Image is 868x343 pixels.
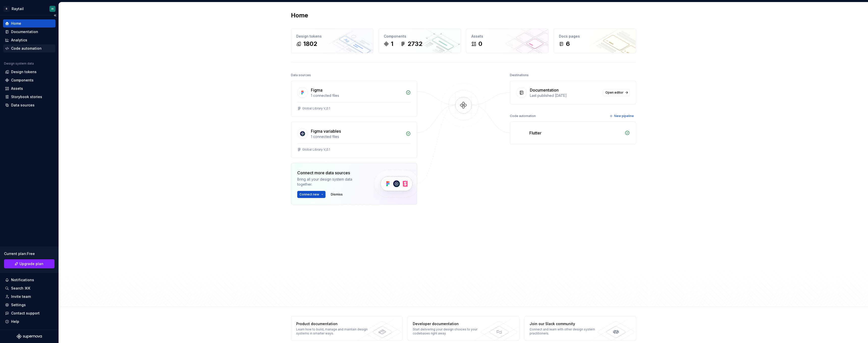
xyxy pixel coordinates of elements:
[296,327,370,335] div: Learn how to build, manage and maintain design systems in smarter ways.
[11,29,38,34] div: Documentation
[530,321,603,326] div: Join our Slack community
[391,40,393,48] div: 1
[296,321,370,326] div: Product documentation
[11,94,42,99] div: Storybook stories
[11,21,21,26] div: Home
[311,93,403,98] div: 1 connected files
[408,316,519,341] a: Developer documentationStart delivering your design choices to your codebases right away.
[291,28,373,53] a: Design tokens1802
[11,286,30,291] div: Search ⌘K
[614,114,634,118] span: New pipeline
[4,62,34,66] div: Design system data
[605,91,623,95] span: Open editor
[11,78,34,83] div: Components
[3,68,56,76] a: Design tokens
[291,72,311,79] div: Data sources
[478,40,482,48] div: 0
[51,7,53,11] div: H
[466,28,549,53] a: Assets0
[3,293,56,301] a: Invite team
[11,46,42,51] div: Code automation
[11,86,23,91] div: Assets
[3,36,56,44] a: Analytics
[11,319,19,324] div: Help
[3,84,56,93] a: Assets
[11,302,26,307] div: Settings
[1,3,58,14] button: RRaytailH
[510,112,536,120] div: Code automation
[296,34,368,39] div: Design tokens
[378,28,461,53] a: Components12732
[300,192,319,196] span: Connect new
[554,28,636,53] a: Docs pages6
[291,122,417,158] a: Figma variables1 connected filesGlobal Library V_0.1
[331,192,343,196] span: Dismiss
[311,134,403,139] div: 1 connected files
[297,177,365,187] div: Bring all your design system data together.
[17,334,42,339] svg: Supernova Logo
[559,34,631,39] div: Docs pages
[524,316,636,341] a: Join our Slack communityConnect and learn with other design system practitioners.
[297,170,365,176] div: Connect more data sources
[311,128,341,134] div: Figma variables
[51,12,59,19] button: Collapse sidebar
[11,69,37,74] div: Design tokens
[3,76,56,84] a: Components
[3,284,56,292] button: Search ⌘K
[3,44,56,52] a: Code automation
[384,34,456,39] div: Components
[510,72,529,79] div: Destinations
[11,311,40,316] div: Contact support
[530,87,559,93] div: Documentation
[3,28,56,36] a: Documentation
[3,309,56,317] button: Contact support
[4,259,55,268] a: Upgrade plan
[11,38,27,43] div: Analytics
[608,112,636,120] button: New pipeline
[302,106,330,110] div: Global Library V_0.1
[471,34,543,39] div: Assets
[3,93,56,101] a: Storybook stories
[529,130,541,136] div: Flutter
[4,6,10,12] div: R
[297,191,325,198] button: Connect new
[11,103,35,108] div: Data sources
[530,93,600,98] div: Last published [DATE]
[291,81,417,117] a: Figma1 connected filesGlobal Library V_0.1
[530,327,603,335] div: Connect and learn with other design system practitioners.
[566,40,570,48] div: 6
[3,101,56,109] a: Data sources
[3,318,56,326] button: Help
[329,191,345,198] button: Dismiss
[291,11,308,19] h2: Home
[408,40,422,48] div: 2732
[413,327,486,335] div: Start delivering your design choices to your codebases right away.
[303,40,317,48] div: 1802
[11,277,34,282] div: Notifications
[11,294,31,299] div: Invite team
[603,89,630,96] a: Open editor
[3,276,56,284] button: Notifications
[302,148,330,152] div: Global Library V_0.1
[413,321,486,326] div: Developer documentation
[311,87,322,93] div: Figma
[4,251,55,256] div: Current plan : Free
[12,6,24,11] div: Raytail
[19,261,43,266] span: Upgrade plan
[291,316,403,341] a: Product documentationLearn how to build, manage and maintain design systems in smarter ways.
[3,19,56,27] a: Home
[3,301,56,309] a: Settings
